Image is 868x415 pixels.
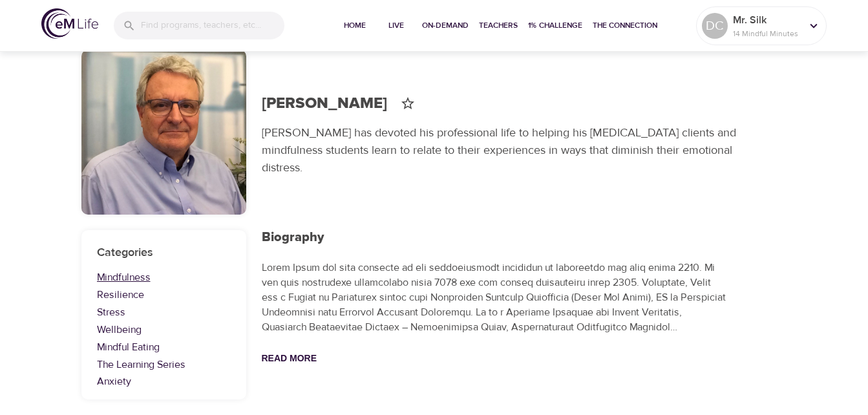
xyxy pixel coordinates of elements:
button: Read More [262,353,317,363]
p: Mr. Silk [733,12,801,28]
button: Add to my favorites [392,88,423,119]
a: Anxiety [97,374,231,389]
div: DC [702,13,728,39]
p: 14 Mindful Minutes [733,28,801,39]
span: Teachers [479,19,518,32]
span: Live [381,19,412,32]
p: Lorem Ipsum dol sita consecte ad eli seddoeiusmodt incididun ut laboreetdo mag aliq enima 2210. M... [262,261,727,334]
span: On-Demand [422,19,469,32]
h1: [PERSON_NAME] [262,94,387,113]
h3: Biography [262,230,727,245]
a: The Learning Series [97,357,231,372]
a: Resilience [97,288,231,303]
a: Wellbeing [97,323,231,337]
span: Home [339,19,370,32]
a: Stress [97,305,231,320]
span: The Connection [593,19,657,32]
div: Categories [81,230,246,399]
a: Mindful Eating [97,340,231,355]
span: 1% Challenge [528,19,582,32]
a: Mindfulness [97,270,231,285]
h4: Categories [97,246,231,260]
p: [PERSON_NAME] has devoted his professional life to helping his [MEDICAL_DATA] clients and mindful... [262,124,746,176]
img: logo [41,8,98,39]
input: Find programs, teachers, etc... [141,12,284,39]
